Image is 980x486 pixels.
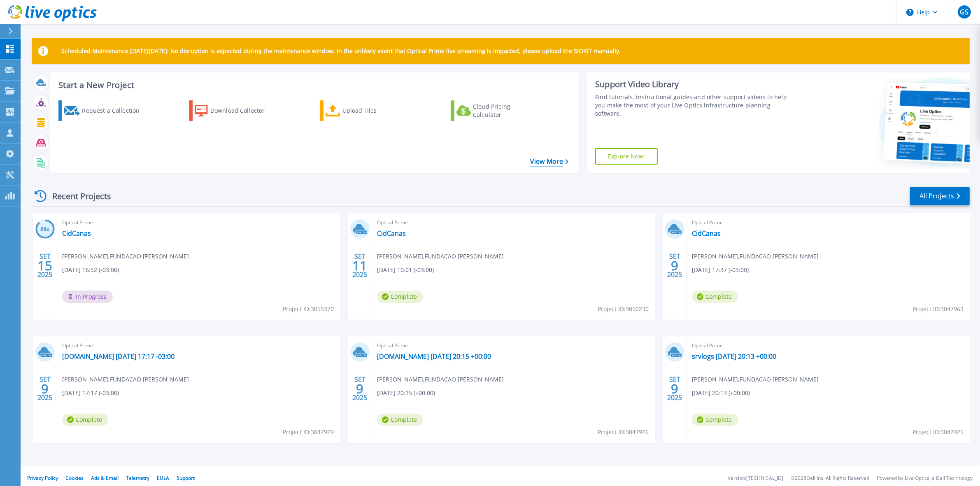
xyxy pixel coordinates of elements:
[342,102,408,119] div: Upload Files
[62,341,335,350] span: Optical Prime
[62,291,113,303] span: In Progress
[692,341,965,350] span: Optical Prime
[283,305,334,314] span: Project ID: 3055370
[62,352,175,360] a: [DOMAIN_NAME] [DATE] 17:17 -03:00
[960,9,968,15] span: GS
[473,102,539,119] div: Cloud Pricing Calculator
[377,218,650,227] span: Optical Prime
[728,476,783,481] li: Version: [TECHNICAL_ID]
[58,81,568,90] h3: Start a New Project
[126,474,149,481] a: Telemetry
[37,374,53,404] div: SET 2025
[62,388,119,398] span: [DATE] 17:17 (-03:00)
[210,102,276,119] div: Download Collector
[692,414,738,426] span: Complete
[667,374,682,404] div: SET 2025
[598,428,649,437] span: Project ID: 3047926
[671,385,678,392] span: 9
[377,352,491,360] a: [DOMAIN_NAME] [DATE] 20:15 +00:00
[65,474,84,481] a: Cookies
[62,375,189,384] span: [PERSON_NAME] , FUNDACAO [PERSON_NAME]
[377,265,434,274] span: [DATE] 10:01 (-03:00)
[352,374,368,404] div: SET 2025
[692,352,776,360] a: srvlogs [DATE] 20:13 +00:00
[377,375,504,384] span: [PERSON_NAME] , FUNDACAO [PERSON_NAME]
[157,474,169,481] a: EULA
[377,252,504,261] span: [PERSON_NAME] , FUNDACAO [PERSON_NAME]
[377,229,406,237] a: CidCanas
[598,305,649,314] span: Project ID: 3050230
[377,341,650,350] span: Optical Prime
[189,100,281,121] a: Download Collector
[41,385,49,392] span: 9
[595,79,792,90] div: Support Video Library
[62,218,335,227] span: Optical Prime
[283,428,334,437] span: Project ID: 3047929
[910,187,970,205] a: All Projects
[377,291,423,303] span: Complete
[692,291,738,303] span: Complete
[62,252,189,261] span: [PERSON_NAME] , FUNDACAO [PERSON_NAME]
[352,251,368,281] div: SET 2025
[692,252,819,261] span: [PERSON_NAME] , FUNDACAO [PERSON_NAME]
[356,385,363,392] span: 9
[62,229,91,237] a: CidCanas
[47,227,49,232] span: %
[320,100,412,121] a: Upload Files
[667,251,682,281] div: SET 2025
[32,186,122,206] div: Recent Projects
[177,474,195,481] a: Support
[451,100,542,121] a: Cloud Pricing Calculator
[791,476,869,481] li: © 2025 Dell Inc. All Rights Reserved
[27,474,58,481] a: Privacy Policy
[692,375,819,384] span: [PERSON_NAME] , FUNDACAO [PERSON_NAME]
[91,474,119,481] a: Ads & Email
[58,100,150,121] a: Request a Collection
[377,414,423,426] span: Complete
[912,305,964,314] span: Project ID: 3047963
[61,48,621,54] p: Scheduled Maintenance [DATE][DATE]: No disruption is expected during the maintenance window. In t...
[692,265,749,274] span: [DATE] 17:37 (-03:00)
[37,262,52,269] span: 15
[692,218,965,227] span: Optical Prime
[62,414,108,426] span: Complete
[37,251,53,281] div: SET 2025
[671,262,678,269] span: 9
[692,388,750,398] span: [DATE] 20:13 (+00:00)
[912,428,964,437] span: Project ID: 3047925
[877,476,973,481] li: Powered by Live Optics, a Dell Technology
[62,265,119,274] span: [DATE] 16:52 (-03:00)
[595,93,792,118] div: Find tutorials, instructional guides and other support videos to help you make the most of your L...
[82,102,148,119] div: Request a Collection
[35,225,55,234] h3: 88
[595,148,658,165] a: Explore Now!
[377,388,435,398] span: [DATE] 20:15 (+00:00)
[352,262,367,269] span: 11
[692,229,721,237] a: CidCanas
[530,158,568,165] a: View More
